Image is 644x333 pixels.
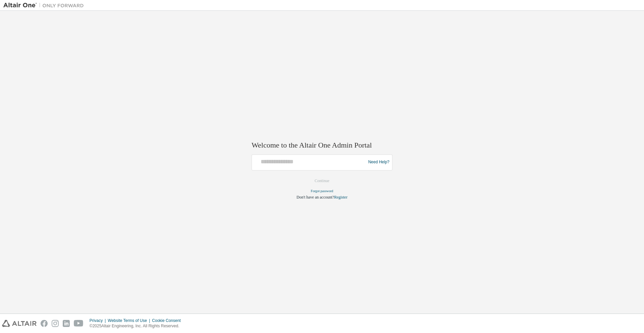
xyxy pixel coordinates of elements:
[63,320,70,327] img: linkedin.svg
[297,195,334,200] span: Don't have an account?
[368,162,389,163] a: Need Help?
[152,318,184,323] div: Cookie Consent
[311,189,333,193] a: Forgot password
[41,320,48,327] img: facebook.svg
[2,320,37,327] img: altair_logo.svg
[52,320,59,327] img: instagram.svg
[108,318,152,323] div: Website Terms of Use
[74,320,84,327] img: youtube.svg
[90,323,185,329] p: © 2025 Altair Engineering, Inc. All Rights Reserved.
[90,318,108,323] div: Privacy
[252,141,392,150] h2: Welcome to the Altair One Admin Portal
[334,195,347,200] a: Register
[3,2,87,9] img: Altair One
